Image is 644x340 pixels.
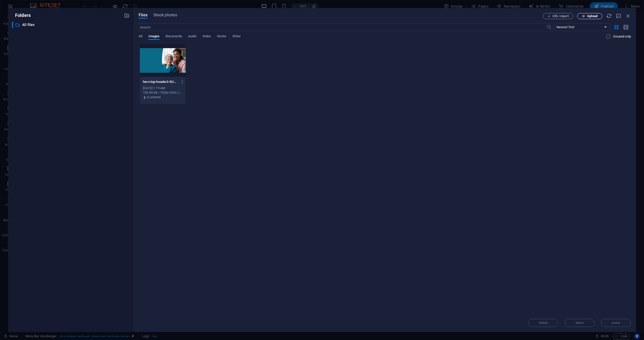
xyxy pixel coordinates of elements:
span: Vector [217,33,227,40]
div: ​ [12,22,13,28]
span: Stock photos [153,12,177,18]
p: Customer [147,95,161,99]
span: Files [139,12,147,18]
i: Minimize [616,13,621,19]
span: Upload [587,15,597,18]
p: hero-top-header2-KUNxTzPTxJ2BWLMvN80h1Q.jpg [143,80,178,84]
span: All [139,33,142,40]
p: All files [22,22,120,28]
span: Documents [166,33,182,40]
i: Reload [606,13,612,19]
span: Video [203,33,211,40]
span: Images [148,33,159,40]
i: Close [625,13,631,19]
button: Upload [577,13,602,19]
div: 139.84 KB | 1920x1024 | image/jpeg [143,90,183,95]
div: [DATE] 1:19 AM [143,86,183,90]
button: URL import [543,13,573,19]
input: Search [139,23,546,31]
p: Folders [12,12,31,19]
span: URL import [552,15,569,18]
p: Displays only files that are not in use on the website. Files added during this session can still... [613,34,631,39]
span: Other [232,33,240,40]
i: Create new folder [124,13,130,18]
span: Audio [188,33,196,40]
